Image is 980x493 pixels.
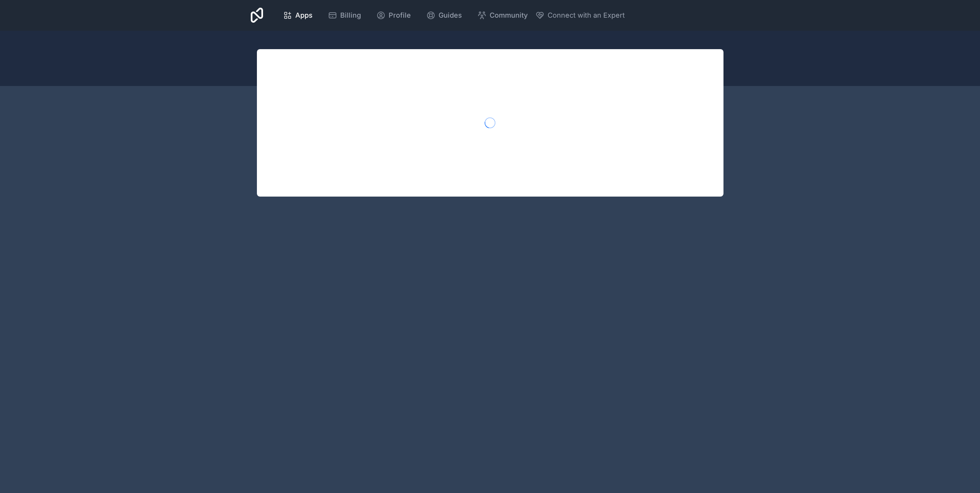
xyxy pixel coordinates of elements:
[370,7,417,24] a: Profile
[322,7,367,24] a: Billing
[295,10,313,21] span: Apps
[439,10,462,21] span: Guides
[548,10,625,21] span: Connect with an Expert
[535,10,625,21] button: Connect with an Expert
[471,7,534,24] a: Community
[389,10,411,21] span: Profile
[340,10,361,21] span: Billing
[420,7,468,24] a: Guides
[490,10,528,21] span: Community
[277,7,319,24] a: Apps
